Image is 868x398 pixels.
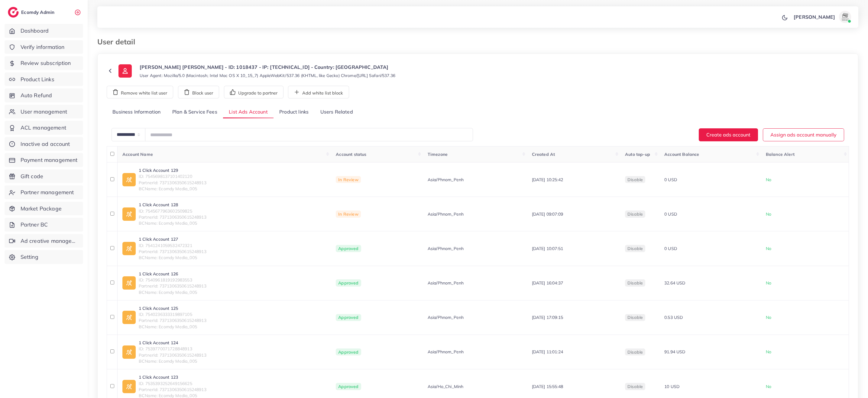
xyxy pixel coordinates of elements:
span: [DATE] 10:25:42 [532,177,563,182]
span: Approved [336,314,361,321]
button: Create ads account [699,128,758,141]
span: Created At [532,152,555,157]
span: Auto top-up [625,152,650,157]
button: Remove white list user [107,86,173,98]
span: No [766,280,771,286]
span: Dashboard [21,27,49,35]
span: PartnerId: 7371306350615248913 [139,387,206,393]
a: Product links [274,106,314,119]
span: Account status [336,152,366,157]
button: Assign ads account manually [763,128,844,141]
span: disable [627,384,643,389]
span: ID: 7540961819192983553 [139,277,206,283]
img: ic-user-info.36bf1079.svg [118,64,132,78]
h3: User detail [97,37,140,46]
span: disable [627,280,643,286]
span: Asia/Phnom_Penh [428,349,464,355]
span: No [766,246,771,251]
span: ID: 7539770071728848913 [139,346,206,352]
span: [DATE] 17:09:15 [532,315,563,320]
span: Asia/Phnom_Penh [428,177,464,183]
span: [DATE] 11:01:24 [532,349,563,355]
span: In Review [336,176,361,183]
a: List Ads Account [223,106,274,119]
span: BCName: Ecomdy Media_005 [139,358,206,364]
span: ID: 7535393252649156625 [139,380,206,387]
img: avatar [839,11,851,23]
span: ID: 7541241059532472321 [139,242,206,249]
img: ic-ad-info.7fc67b75.svg [122,380,136,393]
span: ACL management [21,124,66,132]
span: 0.53 USD [664,315,683,320]
span: Auto Refund [21,91,52,99]
span: Partner BC [21,221,48,229]
a: Product Links [5,72,83,86]
a: Business Information [107,106,167,119]
span: No [766,384,771,389]
a: logoEcomdy Admin [8,7,56,18]
a: Ad creative management [5,234,83,248]
span: PartnerId: 7371306350615248913 [139,180,206,186]
a: Users Related [314,106,358,119]
span: PartnerId: 7371306350615248913 [139,214,206,220]
span: Asia/Phnom_Penh [428,246,464,252]
span: disable [627,349,643,355]
span: Inactive ad account [21,140,70,148]
img: ic-ad-info.7fc67b75.svg [122,173,136,186]
a: Verify information [5,40,83,54]
span: ID: 7545677963602509825 [139,208,206,214]
span: Approved [336,348,361,356]
a: Market Package [5,202,83,216]
span: No [766,177,771,182]
img: ic-ad-info.7fc67b75.svg [122,207,136,221]
span: Partner management [21,188,74,196]
a: Auto Refund [5,88,83,102]
img: ic-ad-info.7fc67b75.svg [122,311,136,324]
span: 91.94 USD [664,349,685,355]
span: User management [21,108,67,116]
img: ic-ad-info.7fc67b75.svg [122,276,136,290]
a: Review subscription [5,56,83,70]
span: No [766,349,771,355]
span: PartnerId: 7371306350615248913 [139,352,206,358]
span: BCName: Ecomdy Media_005 [139,324,206,330]
button: Add white list block [288,86,349,98]
span: [DATE] 09:07:09 [532,211,563,217]
a: ACL management [5,121,83,135]
a: 1 Click Account 126 [139,271,206,277]
span: Balance Alert [766,152,795,157]
span: PartnerId: 7371306350615248913 [139,317,206,323]
span: No [766,315,771,320]
span: Approved [336,383,361,390]
span: Setting [21,253,38,261]
span: Payment management [21,156,78,164]
a: Plan & Service Fees [167,106,223,119]
span: Approved [336,245,361,252]
a: Dashboard [5,24,83,38]
a: Payment management [5,153,83,167]
span: Verify information [21,43,65,51]
a: 1 Click Account 125 [139,305,206,311]
a: Partner management [5,185,83,199]
a: [PERSON_NAME]avatar [790,11,853,23]
span: Asia/Phnom_Penh [428,314,464,320]
p: [PERSON_NAME] [PERSON_NAME] - ID: 1018437 - IP: [TECHNICAL_ID] - Country: [GEOGRAPHIC_DATA] [140,63,395,71]
span: No [766,211,771,217]
span: Product Links [21,75,54,83]
span: Ad creative management [21,237,79,245]
img: logo [8,7,19,18]
a: 1 Click Account 129 [139,167,206,173]
span: 10 USD [664,384,679,389]
span: In Review [336,210,361,218]
span: BCName: Ecomdy Media_005 [139,186,206,192]
span: 0 USD [664,177,677,182]
span: Asia/Phnom_Penh [428,211,464,217]
a: User management [5,105,83,119]
a: 1 Click Account 124 [139,340,206,346]
h2: Ecomdy Admin [21,9,56,15]
span: BCName: Ecomdy Media_005 [139,220,206,226]
span: 32.64 USD [664,280,685,286]
img: ic-ad-info.7fc67b75.svg [122,242,136,255]
span: disable [627,177,643,182]
span: BCName: Ecomdy Media_005 [139,255,206,261]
